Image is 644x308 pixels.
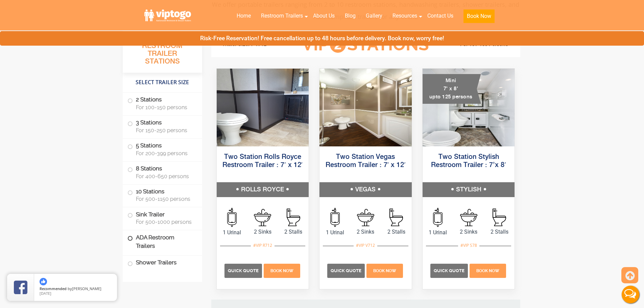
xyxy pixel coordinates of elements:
div: Mini 7' x 8' upto 125 persons [423,74,481,104]
button: Live Chat [617,281,644,308]
label: Sink Trailer [127,207,197,228]
a: Book Now [469,267,507,274]
span: Book Now [476,268,499,273]
img: thumbs up icon [40,278,47,285]
img: Review Rating [14,281,27,294]
a: Book Now [458,8,500,27]
div: #VIP R712 [251,241,275,250]
a: Blog [340,8,361,23]
img: an icon of urinal [433,208,443,227]
h3: VIP Stations [291,35,439,54]
span: 2 Sinks [350,228,381,236]
a: About Us [308,8,340,23]
label: Shower Trailers [127,256,197,270]
a: Quick Quote [327,267,366,274]
a: Contact Us [422,8,458,23]
img: A mini restroom trailer with two separate stations and separate doors for males and females [423,69,515,146]
a: Gallery [361,8,387,23]
span: Book Now [270,268,293,273]
a: Two Station Vegas Restroom Trailer : 7′ x 12′ [326,153,406,169]
h4: Select Trailer Size [123,76,202,89]
span: 2 Stalls [381,228,412,236]
a: Quick Quote [430,267,469,274]
span: 1 Urinal [319,229,350,237]
img: an icon of stall [389,209,403,226]
span: Quick Quote [228,268,259,273]
span: For 500-1000 persons [136,219,194,225]
span: For 150-250 persons [136,127,194,134]
span: 1 Urinal [423,229,453,237]
label: 3 Stations [127,116,197,137]
span: [DATE] [40,291,51,296]
a: Resources [387,8,422,23]
h3: All Portable Restroom Trailer Stations [123,32,202,73]
span: For 500-1150 persons [136,196,194,202]
span: 2 Stalls [484,228,515,236]
h5: STYLISH [423,182,515,197]
span: Quick Quote [331,268,361,273]
a: Two Station Rolls Royce Restroom Trailer : 7′ x 12′ [222,153,303,169]
span: For 200-399 persons [136,150,194,157]
img: an icon of urinal [227,208,237,227]
h5: VEGAS [319,182,412,197]
span: 2 Sinks [247,228,278,236]
a: Book Now [263,267,301,274]
div: #VIP S78 [458,241,479,250]
h5: ROLLS ROYCE [217,182,309,197]
label: 5 Stations [127,139,197,160]
span: 2 Sinks [453,228,484,236]
div: #VIP V712 [354,241,377,250]
a: Book Now [366,267,404,274]
span: 2 Stalls [278,228,309,236]
span: 1 Urinal [217,229,247,237]
label: 2 Stations [127,93,197,114]
span: For 100-150 persons [136,104,194,111]
span: by [40,287,112,291]
a: Two Station Stylish Restroom Trailer : 7’x 8′ [431,153,506,169]
a: Restroom Trailers [256,8,308,23]
img: Side view of two station restroom trailer with separate doors for males and females [217,69,309,146]
label: 8 Stations [127,162,197,183]
a: Quick Quote [224,267,263,274]
img: an icon of urinal [330,208,340,227]
img: an icon of stall [287,209,300,226]
img: an icon of sink [460,209,477,226]
button: Book Now [463,9,495,23]
label: ADA Restroom Trailers [127,230,197,253]
img: an icon of sink [254,209,271,226]
span: For 400-650 persons [136,173,194,180]
img: an icon of sink [357,209,374,226]
span: Recommended [40,286,67,291]
span: Book Now [373,268,396,273]
img: an icon of stall [493,209,506,226]
a: Home [232,8,256,23]
span: Quick Quote [434,268,464,273]
span: [PERSON_NAME] [72,286,101,291]
label: 10 Stations [127,185,197,206]
img: Side view of two station restroom trailer with separate doors for males and females [319,69,412,146]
